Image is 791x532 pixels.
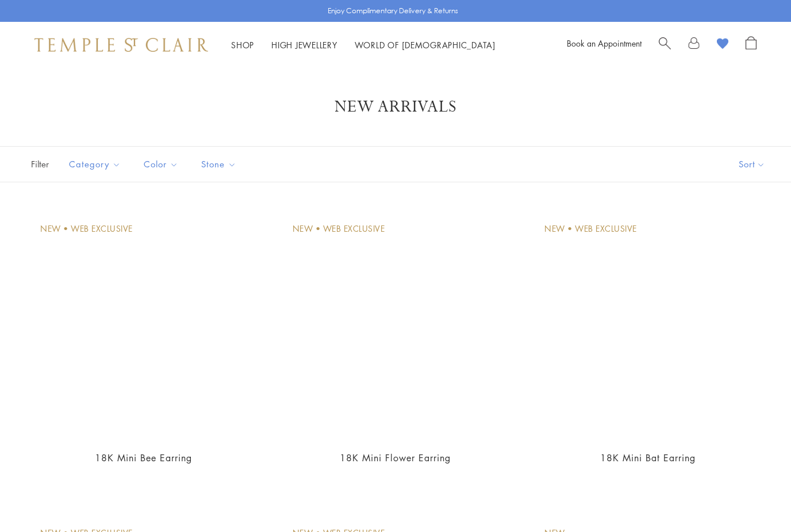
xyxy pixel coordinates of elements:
[231,39,254,51] a: ShopShop
[746,36,757,53] a: Open Shopping Bag
[40,223,133,235] div: New • Web Exclusive
[60,151,129,177] button: Category
[271,39,337,51] a: High JewelleryHigh Jewellery
[46,97,745,117] h1: New Arrivals
[567,37,642,49] a: Book an Appointment
[135,151,187,177] button: Color
[717,36,728,53] a: View Wishlist
[713,147,791,182] button: Show sort by
[138,157,187,171] span: Color
[544,223,637,235] div: New • Web Exclusive
[340,451,451,464] a: 18K Mini Flower Earring
[34,38,208,52] img: Temple St. Clair
[195,157,245,171] span: Stone
[231,38,496,52] nav: Main navigation
[63,157,129,171] span: Category
[29,211,258,441] a: E18101-MINIBEE
[659,36,671,53] a: Search
[533,211,762,441] a: E18104-MINIBAT
[293,223,385,235] div: New • Web Exclusive
[281,211,510,441] a: E18103-MINIFLWR
[328,5,458,17] p: Enjoy Complimentary Delivery & Returns
[600,451,696,464] a: 18K Mini Bat Earring
[193,151,245,177] button: Stone
[355,39,496,51] a: World of [DEMOGRAPHIC_DATA]World of [DEMOGRAPHIC_DATA]
[95,451,192,464] a: 18K Mini Bee Earring
[734,478,780,520] iframe: Gorgias live chat messenger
